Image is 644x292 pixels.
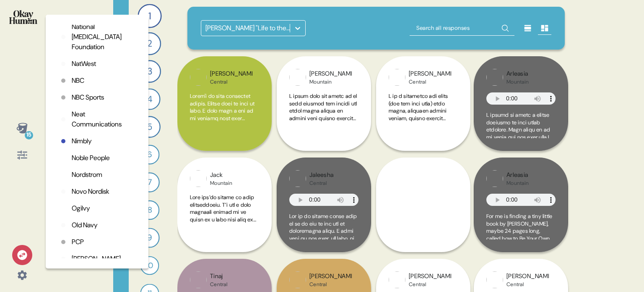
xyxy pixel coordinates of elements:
[409,272,451,281] div: [PERSON_NAME]
[506,180,529,187] div: Mountain
[139,116,161,138] div: 5
[72,76,84,86] p: NBC
[309,171,333,180] div: Jaleesha
[138,32,161,55] div: 2
[72,59,96,69] p: NatWest
[410,21,514,36] input: Search all responses
[72,254,121,264] p: [PERSON_NAME]
[309,281,352,288] div: Central
[205,23,291,33] div: [PERSON_NAME] "Life to the Fullest" Observations
[138,60,161,83] div: 3
[140,172,160,192] div: 7
[506,281,549,288] div: Central
[139,88,160,110] div: 4
[72,136,92,146] p: Nimbly
[210,171,232,180] div: Jack
[72,187,109,197] p: Novo Nordisk
[138,4,161,28] div: 1
[409,281,451,288] div: Central
[72,109,135,129] p: Neat Communications
[140,200,159,220] div: 8
[72,153,110,163] p: Noble People
[72,203,90,213] p: Ogilvy
[210,79,252,85] div: Central
[210,180,232,187] div: Mountain
[506,69,529,79] div: Arleasia
[72,22,135,52] p: National [MEDICAL_DATA] Foundation
[140,145,160,165] div: 6
[210,272,227,281] div: Tinaj
[309,272,352,281] div: [PERSON_NAME]
[506,79,529,85] div: Mountain
[210,281,227,288] div: Central
[72,92,104,103] p: NBC Sports
[9,10,37,24] img: okayhuman.3b1b6348.png
[309,180,333,187] div: Central
[25,131,33,139] div: 15
[72,237,84,247] p: PCP
[309,79,352,85] div: Mountain
[140,228,159,247] div: 9
[409,79,451,85] div: Central
[72,220,98,230] p: Old Navy
[309,69,352,79] div: [PERSON_NAME]
[506,272,549,281] div: [PERSON_NAME]
[506,171,529,180] div: Arleasia
[409,69,451,79] div: [PERSON_NAME]
[72,170,102,180] p: Nordstrom
[140,256,159,275] div: 10
[210,69,252,79] div: [PERSON_NAME]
